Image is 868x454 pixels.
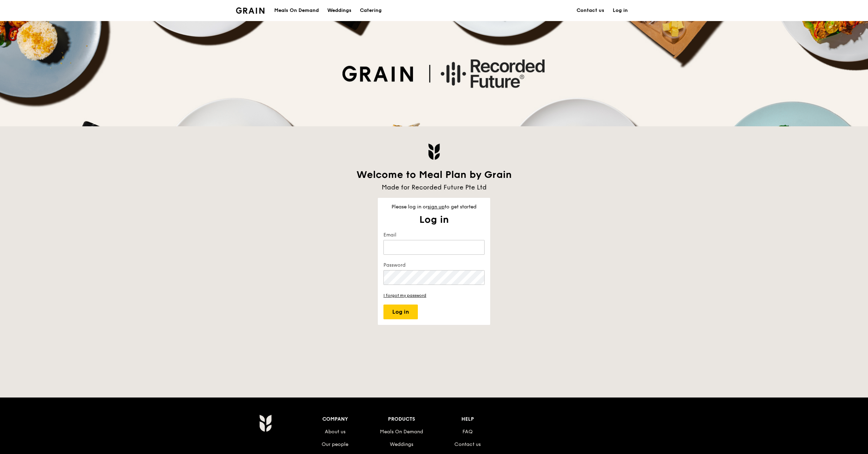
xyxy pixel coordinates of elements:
div: Please log in or to get started [378,203,490,211]
a: I forgot my password [383,292,485,299]
div: Help [435,414,501,424]
a: Meals On Demand [380,429,423,435]
a: FAQ [462,429,473,435]
label: Email [383,232,485,239]
a: sign up [428,204,445,210]
label: Password [383,262,485,269]
div: Company [302,414,368,424]
img: Grain logo [428,143,440,160]
a: Our people [322,441,348,447]
div: Log in [378,213,490,226]
button: Log in [383,305,418,319]
a: Contact us [454,441,481,447]
img: Grain [259,414,271,432]
div: Products [368,414,435,424]
keeper-lock: Open Keeper Popup [472,243,480,252]
a: About us [325,429,346,435]
img: Grain [236,7,264,14]
div: Made for Recorded Future Pte Ltd [350,182,518,192]
a: Weddings [390,441,413,447]
div: Welcome to Meal Plan by Grain [350,168,518,181]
